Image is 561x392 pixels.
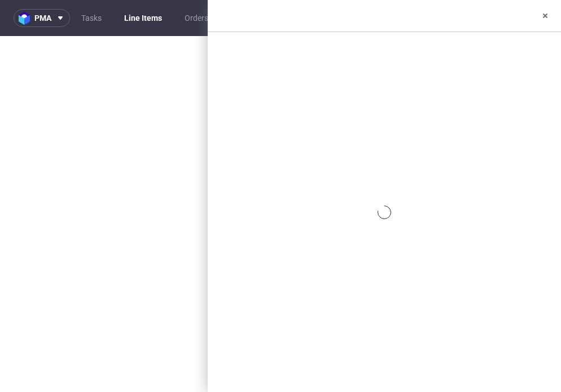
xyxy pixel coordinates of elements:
button: pma [14,9,70,27]
a: Orders [178,9,215,27]
a: Line Items [117,9,169,27]
img: logo [19,12,34,25]
span: pma [34,14,51,22]
a: Tasks [74,9,108,27]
